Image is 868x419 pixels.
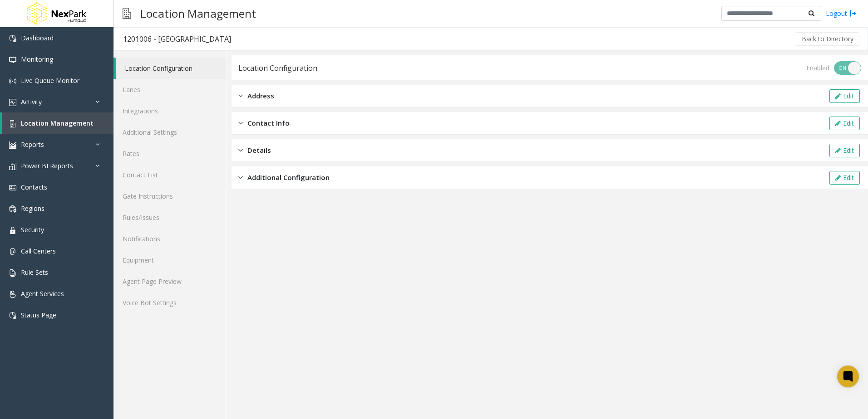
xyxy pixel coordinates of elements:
[849,9,857,18] img: logout
[21,247,56,255] span: Call Centers
[113,143,227,164] a: Rates
[2,112,113,134] a: Location Management
[9,120,16,127] img: 'icon'
[123,2,131,24] img: pageIcon
[9,35,16,42] img: 'icon'
[113,228,227,249] a: Notifications
[9,163,16,170] img: 'icon'
[21,161,73,170] span: Power BI Reports
[806,63,829,73] div: Enabled
[9,269,16,277] img: 'icon'
[826,9,857,18] a: Logout
[21,119,94,127] span: Location Management
[9,312,16,319] img: 'icon'
[21,183,47,191] span: Contacts
[9,78,16,85] img: 'icon'
[9,184,16,191] img: 'icon'
[116,58,227,79] a: Location Configuration
[21,76,79,85] span: Live Queue Monitor
[21,204,44,213] span: Regions
[9,205,16,213] img: 'icon'
[21,225,44,234] span: Security
[113,207,227,228] a: Rules/Issues
[123,33,231,45] div: 1201006 - [GEOGRAPHIC_DATA]
[829,117,860,130] button: Edit
[247,145,271,156] span: Details
[9,141,16,149] img: 'icon'
[113,292,227,313] a: Voice Bot Settings
[21,311,56,319] span: Status Page
[829,144,860,157] button: Edit
[796,32,859,46] button: Back to Directory
[9,291,16,298] img: 'icon'
[9,227,16,234] img: 'icon'
[113,164,227,185] a: Contact List
[829,89,860,103] button: Edit
[238,145,243,156] img: closed
[21,34,54,42] span: Dashboard
[21,97,42,106] span: Activity
[21,289,64,298] span: Agent Services
[113,122,227,143] a: Additional Settings
[113,249,227,271] a: Equipment
[113,185,227,207] a: Gate Instructions
[136,2,261,24] h3: Location Management
[238,62,317,74] div: Location Configuration
[113,271,227,292] a: Agent Page Preview
[238,91,243,101] img: closed
[829,171,860,185] button: Edit
[247,118,290,128] span: Contact Info
[113,79,227,100] a: Lanes
[238,118,243,128] img: closed
[9,56,16,63] img: 'icon'
[247,172,330,183] span: Additional Configuration
[9,248,16,255] img: 'icon'
[21,55,53,63] span: Monitoring
[247,91,274,101] span: Address
[113,100,227,122] a: Integrations
[238,172,243,183] img: closed
[21,140,44,149] span: Reports
[21,268,48,277] span: Rule Sets
[9,99,16,106] img: 'icon'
